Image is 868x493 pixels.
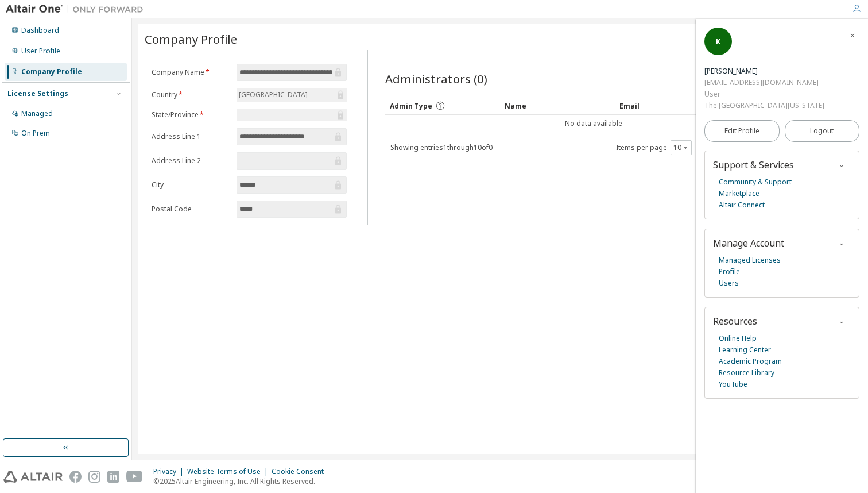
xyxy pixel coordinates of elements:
span: Showing entries 1 through 10 of 0 [390,142,493,152]
span: Resources [713,315,757,328]
span: Company Profile [145,31,237,47]
a: YouTube [719,379,747,390]
div: Privacy [153,467,187,476]
a: Users [719,278,739,289]
a: Profile [719,266,740,278]
span: Administrators (0) [385,71,487,87]
img: youtube.svg [126,471,143,483]
label: City [152,180,230,190]
a: Learning Center [719,344,771,356]
a: Community & Support [719,176,792,188]
p: © 2025 Altair Engineering, Inc. All Rights Reserved. [153,476,331,486]
div: Website Terms of Use [187,467,272,476]
a: Managed Licenses [719,255,781,266]
span: Edit Profile [724,126,759,136]
div: Cookie Consent [272,467,331,476]
img: instagram.svg [88,471,100,483]
a: Academic Program [719,356,782,367]
span: Support & Services [713,159,794,171]
label: Postal Code [152,205,230,214]
span: Logout [810,125,834,137]
div: Email [619,97,725,115]
img: linkedin.svg [107,471,119,483]
div: Company Profile [21,67,82,76]
button: 10 [673,143,689,152]
a: Marketplace [719,188,759,199]
label: State/Province [152,110,230,120]
a: Online Help [719,333,757,344]
span: Items per page [616,140,692,155]
div: The [GEOGRAPHIC_DATA][US_STATE] [704,100,824,111]
a: Edit Profile [704,120,780,142]
span: Admin Type [390,101,432,111]
span: Manage Account [713,237,784,249]
span: K [716,37,720,47]
div: On Prem [21,129,50,138]
img: altair_logo.svg [3,471,63,483]
a: Altair Connect [719,199,765,211]
div: Dashboard [21,26,59,35]
label: Address Line 2 [152,156,230,165]
label: Company Name [152,68,230,77]
div: [GEOGRAPHIC_DATA] [237,88,309,101]
div: User Profile [21,47,60,56]
a: Resource Library [719,367,774,379]
div: License Settings [7,89,68,98]
div: [GEOGRAPHIC_DATA] [237,88,347,102]
img: facebook.svg [69,471,82,483]
div: User [704,88,824,100]
img: Altair One [6,3,149,15]
div: Katheryn Ardito [704,66,824,77]
div: Managed [21,109,53,118]
label: Address Line 1 [152,132,230,141]
label: Country [152,90,230,99]
div: [EMAIL_ADDRESS][DOMAIN_NAME] [704,77,824,88]
button: Logout [785,120,860,142]
td: No data available [385,115,801,132]
div: Name [505,97,610,115]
